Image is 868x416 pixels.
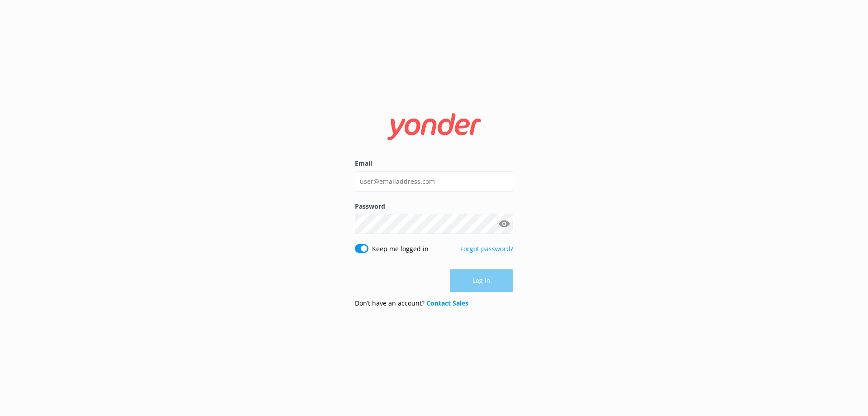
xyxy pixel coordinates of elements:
[495,215,513,233] button: Show password
[355,171,513,191] input: user@emailaddress.com
[355,298,468,308] p: Don’t have an account?
[426,299,468,307] a: Contact Sales
[355,201,513,211] label: Password
[355,158,513,168] label: Email
[372,244,429,254] label: Keep me logged in
[460,244,513,253] a: Forgot password?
